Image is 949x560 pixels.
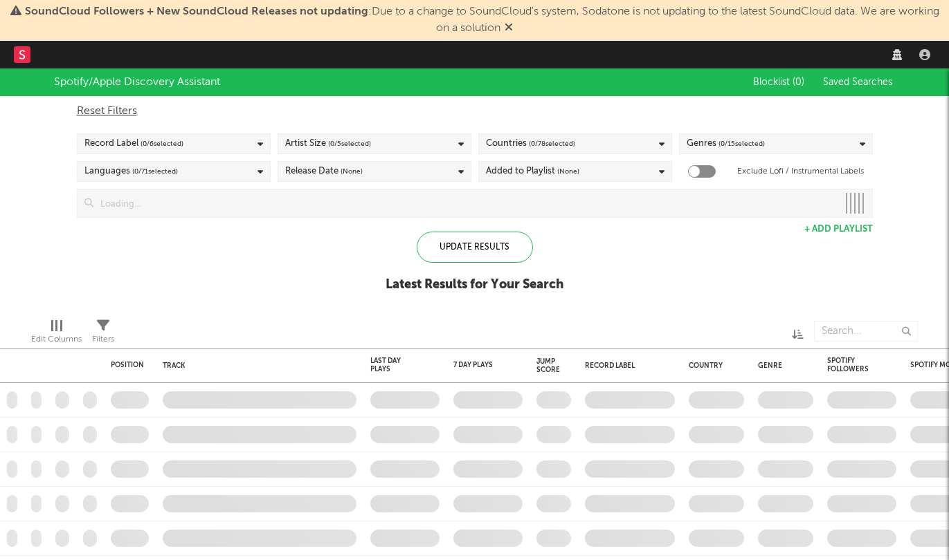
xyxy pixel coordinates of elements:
[141,136,183,152] span: ( 0 / 6 selected)
[486,163,579,180] div: Added to Playlist
[163,362,350,370] div: Track
[585,362,668,370] div: Record Label
[753,77,804,87] span: Blocklist
[718,136,765,152] span: ( 0 / 15 selected)
[285,136,371,152] div: Artist Size
[341,163,363,180] span: (None)
[54,74,220,91] div: Spotify/Apple Discovery Assistant
[486,136,575,152] div: Countries
[529,136,575,152] span: ( 0 / 78 selected)
[285,163,363,180] div: Release Date
[328,136,371,152] span: ( 0 / 5 selected)
[93,189,838,217] input: Loading...
[92,331,114,348] div: Filters
[111,361,144,369] div: Position
[386,277,563,293] div: Latest Results for Your Search
[84,163,178,180] div: Languages
[31,314,82,354] div: Edit Columns
[92,314,114,354] div: Filters
[31,331,82,348] div: Edit Columns
[132,163,178,180] span: ( 0 / 71 selected)
[758,362,806,370] div: Genre
[687,136,765,152] div: Genres
[84,136,183,152] div: Record Label
[819,77,895,88] button: Saved Searches
[823,77,895,87] span: Saved Searches
[505,23,513,34] span: Dismiss
[689,362,737,370] div: Country
[737,163,864,180] label: Exclude Lofi / Instrumental Labels
[370,357,419,373] div: Last Day Plays
[827,357,876,373] div: Spotify Followers
[536,357,560,374] div: Jump Score
[814,321,918,342] input: Search...
[417,232,533,263] div: Update Results
[804,225,873,234] button: + Add Playlist
[25,6,939,34] span: : Due to a change to SoundCloud's system, Sodatone is not updating to the latest SoundCloud data....
[453,361,502,369] div: 7 Day Plays
[77,103,873,120] div: Reset Filters
[25,6,368,17] span: SoundCloud Followers + New SoundCloud Releases not updating
[793,77,804,87] span: ( 0 )
[557,163,579,180] span: (None)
